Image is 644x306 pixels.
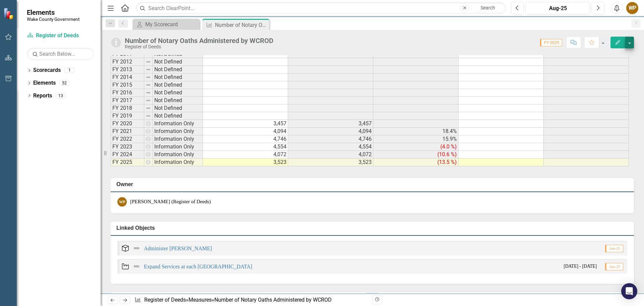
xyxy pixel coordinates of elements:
[125,37,273,44] div: Number of Notary Oaths Administered by WCROD
[153,81,203,89] td: Not Defined
[528,4,588,12] div: Aug-25
[116,225,631,231] h3: Linked Objects
[215,21,268,29] div: Number of Notary Oaths Administered by WCROD
[146,121,151,126] img: nU6t1jrLEXUPLCEEzs7Odtv4b2o+n1ulFIwxORc6d3U6HYxGo1YZfWuYfyGt9S8mpbz43yAA8Pr6+vsPq0W1tkaCBBIAAAAAS...
[111,128,144,135] td: FY 2021
[111,143,144,151] td: FY 2023
[146,144,151,149] img: nU6t1jrLEXUPLCEEzs7Odtv4b2o+n1ulFIwxORc6d3U6HYxGo1YZfWuYfyGt9S8mpbz43yAA8Pr6+vsPq0W1tkaCBBIAAAAAS...
[111,135,144,143] td: FY 2022
[111,159,144,166] td: FY 2025
[27,8,79,16] span: Elements
[373,128,459,135] td: 18.4%
[146,105,151,111] img: 8DAGhfEEPCf229AAAAAElFTkSuQmCC
[146,113,151,119] img: 8DAGhfEEPCf229AAAAAElFTkSuQmCC
[440,143,457,150] span: (4.0 %)
[288,159,373,166] td: 3,523
[116,181,631,187] h3: Owner
[288,151,373,159] td: 4,072
[146,75,151,80] img: 8DAGhfEEPCf229AAAAAElFTkSuQmCC
[153,66,203,74] td: Not Defined
[526,2,590,14] button: Aug-25
[146,59,151,64] img: 8DAGhfEEPCf229AAAAAElFTkSuQmCC
[144,297,186,303] a: Register of Deeds
[27,16,79,22] small: Wake County Government
[146,67,151,72] img: 8DAGhfEEPCf229AAAAAElFTkSuQmCC
[203,135,288,143] td: 4,746
[153,151,203,159] td: Information Only
[144,264,252,269] a: Expand Services at each [GEOGRAPHIC_DATA]
[153,97,203,104] td: Not Defined
[117,197,127,207] div: WP
[203,143,288,151] td: 4,554
[153,159,203,166] td: Information Only
[626,2,638,14] button: WP
[153,112,203,120] td: Not Defined
[132,262,141,270] img: Not Defined
[33,92,52,100] a: Reports
[3,8,15,19] img: ClearPoint Strategy
[111,74,144,81] td: FY 2014
[288,120,373,128] td: 3,457
[203,120,288,128] td: 3,457
[64,68,75,73] div: 1
[153,104,203,112] td: Not Defined
[153,120,203,128] td: Information Only
[214,297,332,303] div: Number of Notary Oaths Administered by WCROD
[111,66,144,74] td: FY 2013
[111,112,144,120] td: FY 2019
[146,152,151,157] img: nU6t1jrLEXUPLCEEzs7Odtv4b2o+n1ulFIwxORc6d3U6HYxGo1YZfWuYfyGt9S8mpbz43yAA8Pr6+vsPq0W1tkaCBBIAAAAAS...
[55,93,66,98] div: 13
[111,104,144,112] td: FY 2018
[27,32,94,40] a: Register of Deeds
[146,82,151,88] img: 8DAGhfEEPCf229AAAAAElFTkSuQmCC
[203,159,288,166] td: 3,523
[153,58,203,66] td: Not Defined
[111,58,144,66] td: FY 2012
[288,143,373,151] td: 4,554
[605,263,623,270] span: Jun-25
[145,20,198,29] div: My Scorecard
[146,160,151,165] img: nU6t1jrLEXUPLCEEzs7Odtv4b2o+n1ulFIwxORc6d3U6HYxGo1YZfWuYfyGt9S8mpbz43yAA8Pr6+vsPq0W1tkaCBBIAAAAAS...
[27,48,94,60] input: Search Below...
[540,39,562,46] span: FY 2025
[153,135,203,143] td: Information Only
[111,97,144,104] td: FY 2017
[605,245,623,252] span: Jun-25
[373,135,459,143] td: 15.9%
[471,3,504,13] button: Search
[203,128,288,135] td: 4,094
[111,120,144,128] td: FY 2020
[146,136,151,142] img: nU6t1jrLEXUPLCEEzs7Odtv4b2o+n1ulFIwxORc6d3U6HYxGo1YZfWuYfyGt9S8mpbz43yAA8Pr6+vsPq0W1tkaCBBIAAAAAS...
[146,129,151,134] img: nU6t1jrLEXUPLCEEzs7Odtv4b2o+n1ulFIwxORc6d3U6HYxGo1YZfWuYfyGt9S8mpbz43yAA8Pr6+vsPq0W1tkaCBBIAAAAAS...
[288,128,373,135] td: 4,094
[203,151,288,159] td: 4,072
[111,151,144,159] td: FY 2024
[33,79,56,87] a: Elements
[153,74,203,81] td: Not Defined
[135,296,367,304] div: » »
[111,81,144,89] td: FY 2015
[153,89,203,97] td: Not Defined
[134,20,198,29] a: My Scorecard
[146,90,151,95] img: 8DAGhfEEPCf229AAAAAElFTkSuQmCC
[132,244,141,252] img: Not Defined
[153,143,203,151] td: Information Only
[621,283,637,299] div: Open Intercom Messenger
[59,80,70,86] div: 52
[563,263,597,269] small: [DATE] - [DATE]
[481,5,495,10] span: Search
[437,159,457,165] span: (13.5 %)
[153,128,203,135] td: Information Only
[189,297,212,303] a: Measures
[136,2,506,14] input: Search ClearPoint...
[144,246,212,251] a: Administer [PERSON_NAME]
[125,44,273,49] div: Register of Deeds
[146,98,151,103] img: 8DAGhfEEPCf229AAAAAElFTkSuQmCC
[130,198,211,205] div: [PERSON_NAME] (Register of Deeds)
[33,67,61,74] a: Scorecards
[111,37,121,48] img: Information Only
[288,135,373,143] td: 4,746
[111,89,144,97] td: FY 2016
[437,151,457,158] span: (10.6 %)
